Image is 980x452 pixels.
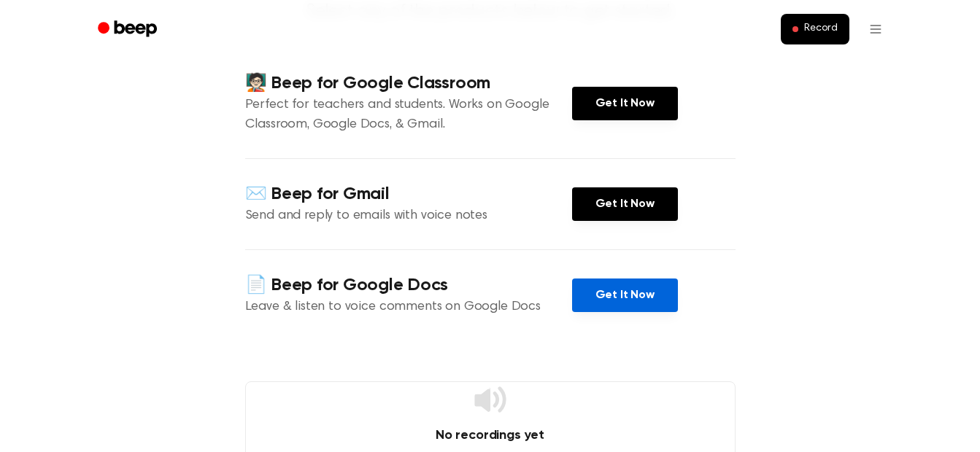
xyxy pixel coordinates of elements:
button: Record [781,14,849,44]
h4: ✉️ Beep for Gmail [245,182,572,206]
button: Open menu [858,12,893,47]
a: Get It Now [572,278,678,312]
p: Send and reply to emails with voice notes [245,206,572,226]
a: Get It Now [572,87,678,120]
p: Leave & listen to voice comments on Google Docs [245,297,572,317]
h4: No recordings yet [246,426,735,445]
span: Record [804,23,837,36]
h4: 📄 Beep for Google Docs [245,273,572,297]
p: Perfect for teachers and students. Works on Google Classroom, Google Docs, & Gmail. [245,96,572,135]
h4: 🧑🏻‍🏫 Beep for Google Classroom [245,71,572,96]
a: Beep [88,15,170,44]
a: Get It Now [572,187,678,221]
